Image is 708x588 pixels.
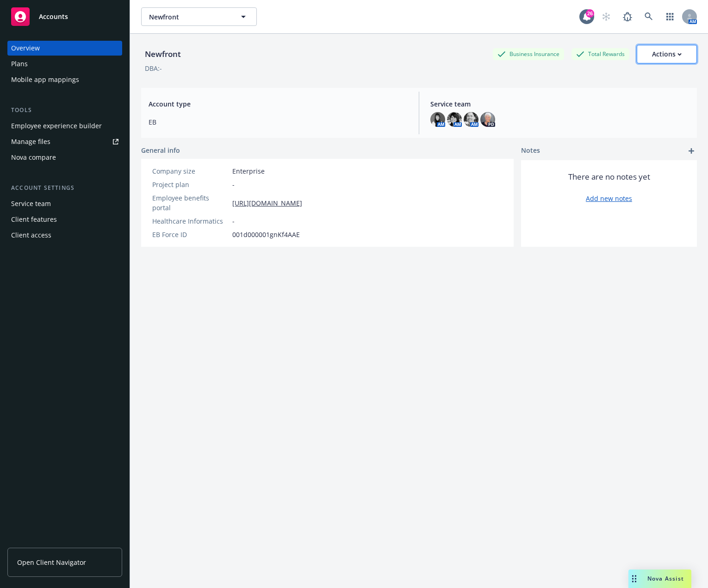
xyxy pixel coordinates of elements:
[7,183,122,193] div: Account settings
[232,166,265,176] span: Enterprise
[141,48,185,60] div: Newfront
[149,12,229,22] span: Newfront
[430,112,445,127] img: photo
[11,41,40,56] div: Overview
[232,216,235,226] span: -
[7,228,122,243] a: Client access
[11,56,28,71] div: Plans
[7,212,122,227] a: Client features
[149,99,408,109] span: Account type
[618,7,637,26] a: Report a Bug
[597,7,615,26] a: Start snowing
[11,134,50,149] div: Manage files
[141,145,180,155] span: General info
[464,112,478,127] img: photo
[568,171,650,182] span: There are no notes yet
[571,48,629,60] div: Total Rewards
[141,7,257,26] button: Newfront
[521,145,540,156] span: Notes
[652,45,682,63] div: Actions
[7,4,122,30] a: Accounts
[447,112,462,127] img: photo
[7,119,122,133] a: Employee experience builder
[232,230,300,239] span: 001d000001gnKf4AAE
[11,212,57,227] div: Client features
[39,13,68,20] span: Accounts
[493,48,564,60] div: Business Insurance
[7,106,122,115] div: Tools
[11,150,56,165] div: Nova compare
[152,193,229,213] div: Employee benefits portal
[145,63,162,73] div: DBA: -
[7,134,122,149] a: Manage files
[152,216,229,226] div: Healthcare Informatics
[586,194,632,203] a: Add new notes
[586,9,594,18] div: 26
[17,557,86,567] span: Open Client Navigator
[647,575,684,582] span: Nova Assist
[11,119,102,133] div: Employee experience builder
[152,180,229,189] div: Project plan
[232,180,235,189] span: -
[11,196,51,211] div: Service team
[232,198,302,208] a: [URL][DOMAIN_NAME]
[152,166,229,176] div: Company size
[11,72,79,87] div: Mobile app mappings
[480,112,495,127] img: photo
[661,7,679,26] a: Switch app
[7,72,122,87] a: Mobile app mappings
[7,56,122,71] a: Plans
[430,99,689,109] span: Service team
[628,569,640,588] div: Drag to move
[11,228,51,243] div: Client access
[640,7,658,26] a: Search
[628,569,691,588] button: Nova Assist
[637,45,697,63] button: Actions
[7,196,122,211] a: Service team
[7,150,122,165] a: Nova compare
[152,230,229,239] div: EB Force ID
[149,117,408,127] span: EB
[686,145,697,156] a: add
[7,41,122,56] a: Overview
